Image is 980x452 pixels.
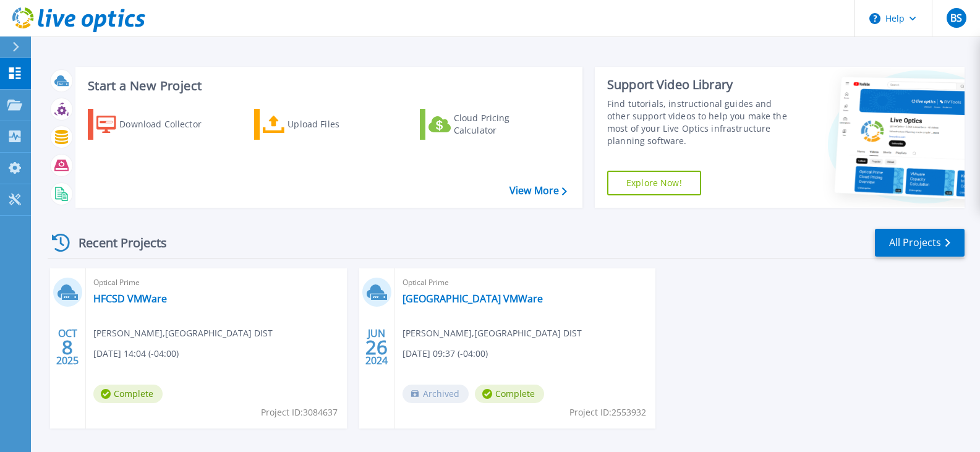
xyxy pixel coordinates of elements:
a: [GEOGRAPHIC_DATA] VMWare [403,292,543,305]
a: Cloud Pricing Calculator [420,109,558,140]
span: Complete [93,385,163,403]
div: Support Video Library [607,77,793,93]
div: OCT 2025 [56,325,79,370]
a: All Projects [875,229,965,257]
span: [PERSON_NAME] , [GEOGRAPHIC_DATA] DIST [93,326,273,340]
span: [PERSON_NAME] , [GEOGRAPHIC_DATA] DIST [403,326,582,340]
div: Cloud Pricing Calculator [454,112,553,137]
span: [DATE] 09:37 (-04:00) [403,347,488,360]
a: Upload Files [254,109,392,140]
div: Recent Projects [48,228,184,258]
div: Upload Files [288,112,386,137]
a: View More [509,185,567,197]
span: 26 [365,342,388,352]
a: HFCSD VMWare [93,292,167,305]
span: Project ID: 3084637 [261,406,338,419]
span: Project ID: 2553932 [569,406,646,419]
span: Complete [475,385,544,403]
h3: Start a New Project [88,79,566,93]
span: [DATE] 14:04 (-04:00) [93,347,179,360]
span: 8 [62,342,73,352]
span: Optical Prime [93,276,339,289]
span: Archived [403,385,469,403]
div: JUN 2024 [365,325,388,370]
span: Optical Prime [403,276,649,289]
div: Find tutorials, instructional guides and other support videos to help you make the most of your L... [607,98,793,147]
a: Download Collector [88,109,226,140]
div: Download Collector [119,112,218,137]
a: Explore Now! [607,171,701,195]
span: BS [950,13,962,23]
